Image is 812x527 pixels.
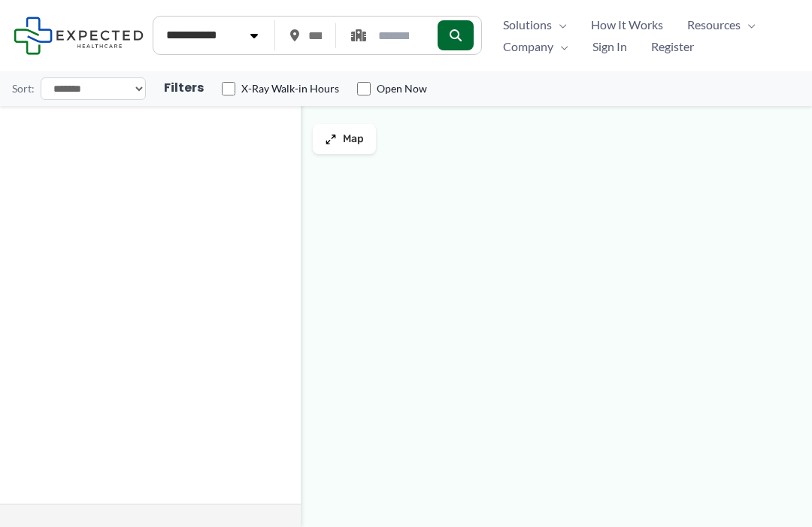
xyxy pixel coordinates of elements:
[325,133,337,145] img: Maximize
[687,14,741,36] span: Resources
[591,14,663,36] span: How It Works
[741,14,756,36] span: Menu Toggle
[343,133,364,146] span: Map
[377,81,427,96] label: Open Now
[552,14,567,36] span: Menu Toggle
[12,79,35,98] label: Sort:
[241,81,339,96] label: X-Ray Walk-in Hours
[503,14,552,36] span: Solutions
[580,35,639,58] a: Sign In
[491,14,579,36] a: SolutionsMenu Toggle
[639,35,706,58] a: Register
[553,35,568,58] span: Menu Toggle
[313,124,376,154] button: Map
[592,35,627,58] span: Sign In
[579,14,675,36] a: How It Works
[675,14,768,36] a: ResourcesMenu Toggle
[491,35,580,58] a: CompanyMenu Toggle
[164,80,204,96] h3: Filters
[14,17,144,55] img: Expected Healthcare Logo - side, dark font, small
[503,35,553,58] span: Company
[651,35,694,58] span: Register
